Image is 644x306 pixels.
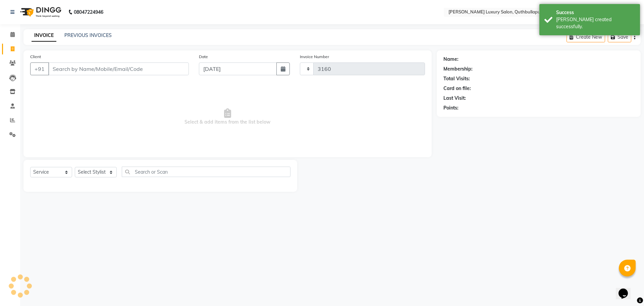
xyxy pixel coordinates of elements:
label: Client [30,54,41,60]
img: logo [17,3,63,21]
div: Name: [443,56,459,63]
label: Date [199,54,208,60]
div: Bill created successfully. [556,16,635,30]
button: +91 [30,62,49,75]
input: Search or Scan [122,167,290,177]
a: PREVIOUS INVOICES [64,32,112,38]
div: Total Visits: [443,75,470,82]
a: INVOICE [32,30,56,42]
iframe: chat widget [616,279,637,299]
div: Card on file: [443,85,471,92]
label: Invoice Number [300,54,329,60]
input: Search by Name/Mobile/Email/Code [48,62,189,75]
div: Success [556,9,635,16]
div: Membership: [443,65,473,73]
div: Last Visit: [443,95,466,102]
b: 08047224946 [74,3,103,21]
button: Create New [567,32,605,42]
span: Select & add items from the list below [30,83,425,150]
div: Points: [443,104,459,112]
button: Save [608,32,631,42]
